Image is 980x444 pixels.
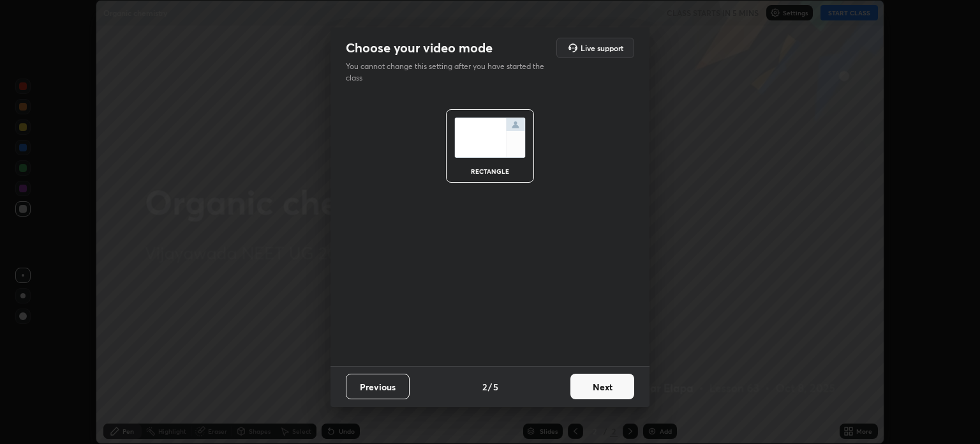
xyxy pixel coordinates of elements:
[464,168,516,174] div: rectangle
[346,40,493,56] h2: Choose your video mode
[488,380,492,394] h4: /
[581,44,623,52] h5: Live support
[454,118,526,158] img: normalScreenIcon.ae25ed63.svg
[493,380,498,394] h4: 5
[346,61,553,84] p: You cannot change this setting after you have started the class
[482,380,487,394] h4: 2
[346,374,410,399] button: Previous
[570,374,634,399] button: Next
